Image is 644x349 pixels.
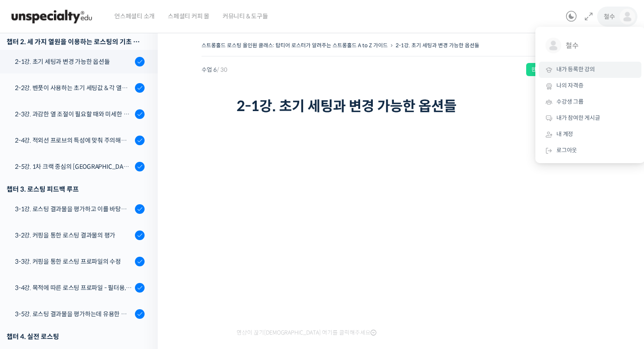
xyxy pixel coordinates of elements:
span: 영상이 끊기[DEMOGRAPHIC_DATA] 여기를 클릭해주세요 [237,329,376,336]
span: 내가 등록한 강의 [556,66,595,73]
span: 수업 6 [202,67,227,73]
a: 2-1강. 초기 세팅과 변경 가능한 옵션들 [396,42,479,49]
div: 2-4강. 적외선 프로브의 특성에 맞춰 주의해야 할 점들 [15,136,132,145]
h1: 2-1강. 초기 세팅과 변경 가능한 옵션들 [237,98,570,115]
a: 로그아웃 [539,143,641,159]
div: 챕터 2. 세 가지 열원을 이용하는 로스팅의 기초 설계 [7,36,145,48]
div: 3-1강. 로스팅 결과물을 평가하고 이를 바탕으로 프로파일을 설계하는 방법 [15,204,132,214]
span: 철수 [604,13,615,21]
a: 내가 참여한 게시글 [539,110,641,126]
div: 3-4강. 목적에 따른 로스팅 프로파일 - 필터용, 에스프레소용 [15,283,132,293]
a: 홈 [3,276,58,298]
span: 설정 [135,290,146,297]
div: 3-5강. 로스팅 결과물을 평가하는데 유용한 팁들 - 연수를 활용한 커핑, 커핑용 분쇄도 찾기, 로스트 레벨에 따른 QC 등 [15,309,132,319]
a: 철수 [539,31,641,62]
a: 수강생 그룹 [539,94,641,110]
span: / 30 [217,66,227,73]
div: 챕터 4. 실전 로스팅 [7,331,145,342]
span: 수강생 그룹 [556,98,584,105]
div: 2-1강. 초기 세팅과 변경 가능한 옵션들 [15,57,132,66]
span: 나의 자격증 [556,82,584,89]
span: 대화 [80,290,91,297]
a: 스트롱홀드 로스팅 올인원 클래스: 탑티어 로스터가 알려주는 스트롱홀드 A to Z 가이드 [202,42,388,49]
div: 챕터 3. 로스팅 피드백 루프 [7,183,145,195]
div: 완료함 [526,63,551,76]
span: 로그아웃 [556,147,577,154]
a: 대화 [58,276,113,298]
div: 2-3강. 과감한 열 조절이 필요할 때와 미세한 열 조절이 필요할 때 [15,109,132,119]
a: 나의 자격증 [539,78,641,94]
div: 3-2강. 커핑을 통한 로스팅 결과물의 평가 [15,230,132,240]
a: 설정 [113,276,168,298]
a: 내 계정 [539,126,641,143]
span: 내가 참여한 게시글 [556,114,600,122]
div: 2-2강. 벤풋이 사용하는 초기 세팅값 & 각 열원이 하는 역할 [15,83,132,93]
div: 2-5강. 1차 크랙 중심의 [GEOGRAPHIC_DATA]에 관하여 [15,162,132,171]
a: 내가 등록한 강의 [539,62,641,78]
span: 내 계정 [556,130,573,138]
span: 철수 [566,38,630,54]
div: 3-3강. 커핑을 통한 로스팅 프로파일의 수정 [15,257,132,266]
span: 홈 [28,290,33,297]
